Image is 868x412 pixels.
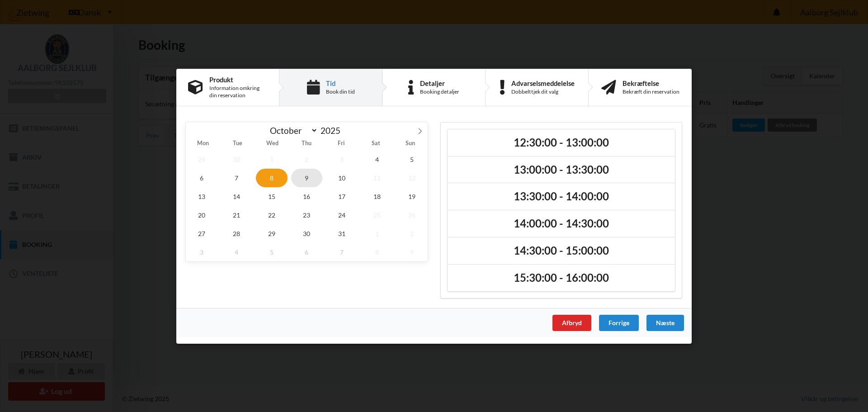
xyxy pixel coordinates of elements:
[256,150,288,168] span: October 1, 2025
[291,242,323,261] span: November 6, 2025
[396,150,428,168] span: October 5, 2025
[420,79,459,86] div: Detaljer
[256,168,288,187] span: October 8, 2025
[221,168,253,187] span: October 7, 2025
[266,125,318,136] select: Month
[221,205,253,224] span: October 21, 2025
[289,141,324,147] span: Thu
[361,150,393,168] span: October 4, 2025
[291,205,323,224] span: October 23, 2025
[186,168,217,187] span: October 6, 2025
[623,79,679,86] div: Bekræftelse
[256,224,288,242] span: October 29, 2025
[221,224,253,242] span: October 28, 2025
[396,205,428,224] span: October 26, 2025
[454,271,669,285] h2: 15:30:00 - 16:00:00
[646,314,684,331] div: Næste
[454,189,669,204] h2: 13:30:00 - 14:00:00
[361,168,393,187] span: October 11, 2025
[326,242,358,261] span: November 7, 2025
[291,150,323,168] span: October 2, 2025
[291,168,323,187] span: October 9, 2025
[186,187,217,205] span: October 13, 2025
[291,187,323,205] span: October 16, 2025
[326,187,358,205] span: October 17, 2025
[511,88,575,95] div: Dobbelttjek dit valg
[186,224,217,242] span: October 27, 2025
[361,205,393,224] span: October 25, 2025
[326,168,358,187] span: October 10, 2025
[256,187,288,205] span: October 15, 2025
[361,187,393,205] span: October 18, 2025
[186,205,217,224] span: October 20, 2025
[361,224,393,242] span: November 1, 2025
[396,242,428,261] span: November 9, 2025
[326,205,358,224] span: October 24, 2025
[326,224,358,242] span: October 31, 2025
[256,242,288,261] span: November 5, 2025
[221,187,253,205] span: October 14, 2025
[318,125,348,136] input: Year
[220,141,255,147] span: Tue
[454,217,669,231] h2: 14:00:00 - 14:30:00
[552,314,591,331] div: Afbryd
[359,141,393,147] span: Sat
[186,150,217,168] span: September 29, 2025
[623,88,679,95] div: Bekræft din reservation
[454,244,669,258] h2: 14:30:00 - 15:00:00
[209,84,267,99] div: Information omkring din reservation
[599,314,639,331] div: Forrige
[326,79,355,86] div: Tid
[291,224,323,242] span: October 30, 2025
[209,76,267,83] div: Produkt
[454,162,669,176] h2: 13:00:00 - 13:30:00
[454,135,669,149] h2: 12:30:00 - 13:00:00
[324,141,359,147] span: Fri
[186,141,220,147] span: Mon
[396,187,428,205] span: October 19, 2025
[221,242,253,261] span: November 4, 2025
[326,150,358,168] span: October 3, 2025
[420,88,459,95] div: Booking detaljer
[396,224,428,242] span: November 2, 2025
[361,242,393,261] span: November 8, 2025
[326,88,355,95] div: Book din tid
[221,150,253,168] span: September 30, 2025
[511,79,575,86] div: Advarselsmeddelelse
[186,242,217,261] span: November 3, 2025
[393,141,428,147] span: Sun
[256,205,288,224] span: October 22, 2025
[396,168,428,187] span: October 12, 2025
[255,141,289,147] span: Wed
